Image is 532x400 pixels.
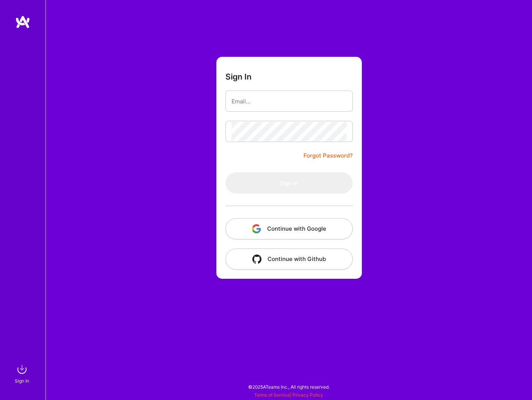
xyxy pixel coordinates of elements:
button: Sign In [225,172,353,194]
img: icon [252,224,261,233]
a: Terms of Service [254,392,290,398]
img: sign in [14,362,30,377]
button: Continue with Google [225,218,353,239]
button: Continue with Github [225,248,353,270]
a: Forgot Password? [304,151,353,160]
a: sign inSign In [16,362,30,385]
img: icon [252,255,261,264]
img: logo [15,15,30,29]
div: Sign In [15,377,29,385]
a: Privacy Policy [293,392,323,398]
span: | [254,392,323,398]
h3: Sign In [225,72,252,81]
input: Email... [232,92,347,111]
div: © 2025 ATeams Inc., All rights reserved. [45,377,532,396]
